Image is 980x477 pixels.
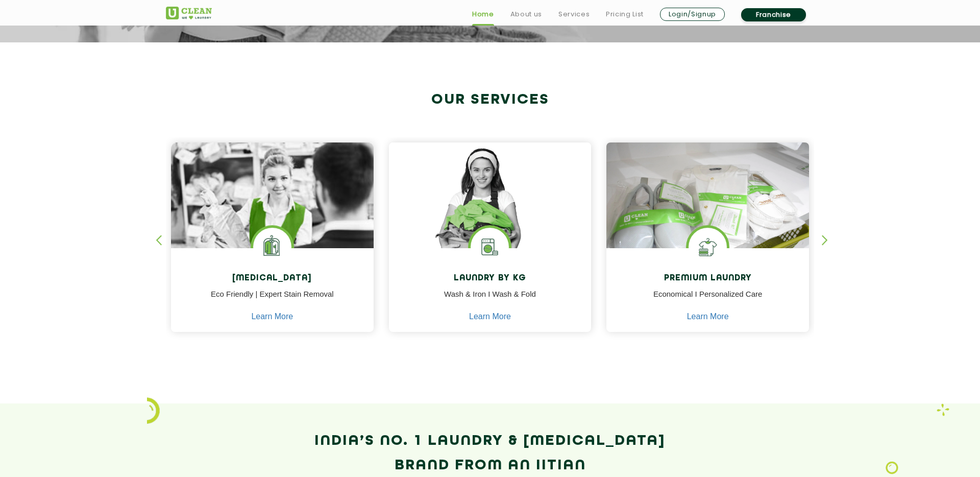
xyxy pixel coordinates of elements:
[614,274,801,283] h4: Premium Laundry
[397,289,584,312] p: Wash & Iron I Wash & Fold
[886,461,898,474] img: Laundry
[937,403,949,416] img: Laundry wash and iron
[471,228,509,266] img: laundry washing machine
[166,7,212,19] img: UClean Laundry and Dry Cleaning
[472,8,494,20] a: Home
[606,142,809,277] img: laundry done shoes and clothes
[253,228,291,266] img: Laundry Services near me
[179,289,366,312] p: Eco Friendly | Expert Stain Removal
[687,312,729,321] a: Learn More
[397,274,584,283] h4: Laundry by Kg
[469,312,511,321] a: Learn More
[558,8,590,20] a: Services
[179,274,366,283] h4: [MEDICAL_DATA]
[389,142,592,277] img: a girl with laundry basket
[147,397,160,424] img: icon_2.png
[171,142,374,305] img: Drycleaners near me
[614,289,801,312] p: Economical I Personalized Care
[689,228,727,266] img: Shoes Cleaning
[251,312,293,321] a: Learn More
[510,8,542,20] a: About us
[660,8,725,21] a: Login/Signup
[606,8,644,20] a: Pricing List
[741,8,806,21] a: Franchise
[166,91,814,108] h2: Our Services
